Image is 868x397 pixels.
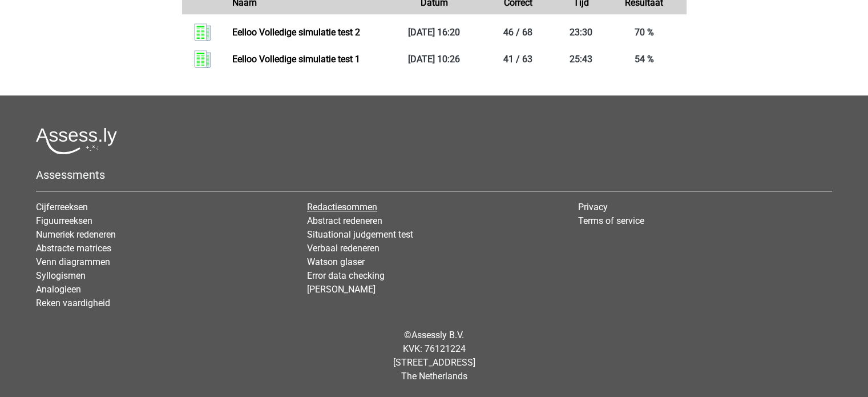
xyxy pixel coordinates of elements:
[411,330,464,340] a: Assessly B.V.
[307,256,365,267] a: Watson glaser
[36,256,110,267] a: Venn diagrammen
[578,215,644,226] a: Terms of service
[36,243,111,254] a: Abstracte matrices
[307,229,413,240] a: Situational judgement test
[232,54,360,65] a: Eelloo Volledige simulatie test 1
[36,202,88,212] a: Cijferreeksen
[232,27,360,38] a: Eelloo Volledige simulatie test 2
[36,284,81,295] a: Analogieen
[27,319,841,392] div: © KVK: 76121224 [STREET_ADDRESS] The Netherlands
[36,215,92,226] a: Figuurreeksen
[36,270,86,281] a: Syllogismen
[36,127,117,154] img: Assessly logo
[307,243,380,254] a: Verbaal redeneren
[36,229,116,240] a: Numeriek redeneren
[36,298,110,308] a: Reken vaardigheid
[307,202,377,212] a: Redactiesommen
[307,284,376,295] a: [PERSON_NAME]
[307,270,385,281] a: Error data checking
[578,202,608,212] a: Privacy
[307,215,382,226] a: Abstract redeneren
[36,168,832,182] h5: Assessments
